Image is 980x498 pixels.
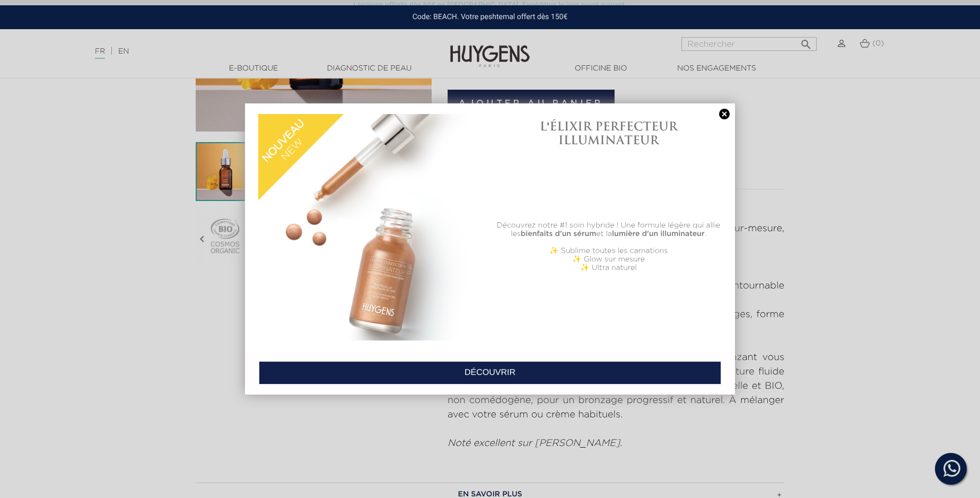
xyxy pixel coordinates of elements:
p: ✨ Ultra naturel [495,264,722,272]
h1: L'ÉLIXIR PERFECTEUR ILLUMINATEUR [495,119,722,147]
p: ✨ Glow sur mesure [495,255,722,264]
p: ✨ Sublime toutes les carnations [495,247,722,255]
a: DÉCOUVRIR [259,361,721,385]
b: bienfaits d'un sérum [521,230,597,238]
b: lumière d'un illuminateur [612,230,705,238]
p: Découvrez notre #1 soin hybride ! Une formule légère qui allie les et la . [495,221,722,238]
